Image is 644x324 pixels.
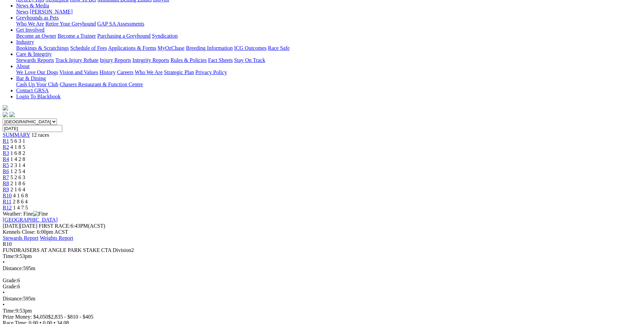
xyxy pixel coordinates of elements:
[3,144,9,150] a: R2
[16,45,636,51] div: Industry
[16,75,46,81] a: Bar & Dining
[3,168,9,174] span: R6
[55,57,98,63] a: Track Injury Rebate
[10,150,25,156] span: 1 6 8 2
[108,45,156,51] a: Applications & Forms
[31,132,49,138] span: 12 races
[3,150,9,156] a: R3
[3,253,636,259] div: 9:53pm
[3,284,18,289] span: Grade:
[117,69,133,75] a: Careers
[16,69,58,75] a: We Love Our Dogs
[16,27,44,33] a: Get Involved
[3,278,636,284] div: 6
[3,205,12,210] a: R12
[59,69,98,75] a: Vision and Values
[30,9,72,14] a: [PERSON_NAME]
[10,156,25,162] span: 1 4 2 8
[16,57,636,63] div: Care & Integrity
[3,302,5,307] span: •
[3,241,12,247] span: R10
[3,223,20,229] span: [DATE]
[58,33,96,39] a: Become a Trainer
[16,88,49,93] a: Contact GRSA
[13,205,28,210] span: 1 4 7 5
[3,187,9,192] a: R9
[3,199,11,204] a: R11
[10,181,25,186] span: 2 1 8 6
[3,259,5,265] span: •
[3,112,8,117] img: facebook.svg
[268,45,289,51] a: Race Safe
[16,63,30,69] a: About
[16,9,636,15] div: News & Media
[3,278,18,283] span: Grade:
[3,265,636,271] div: 595m
[3,162,9,168] a: R5
[3,308,636,314] div: 9:53pm
[16,21,44,27] a: Who We Are
[10,187,25,192] span: 2 1 6 4
[135,69,163,75] a: Who We Are
[16,39,34,45] a: Industry
[3,265,23,271] span: Distance:
[10,138,25,144] span: 5 6 3 1
[16,45,69,51] a: Bookings & Scratchings
[3,296,636,302] div: 595m
[16,82,636,88] div: Bar & Dining
[3,229,636,235] div: Kennels Close: 6:00pm ACST
[45,21,96,27] a: Retire Your Greyhound
[13,199,28,204] span: 2 8 6 4
[234,57,265,63] a: Stay On Track
[10,144,25,150] span: 4 1 8 5
[3,105,8,110] img: logo-grsa-white.png
[39,223,105,229] span: 6:43PM(ACST)
[3,174,9,180] a: R7
[3,193,12,198] span: R10
[3,253,15,259] span: Time:
[16,82,58,87] a: Cash Up Your Club
[13,193,28,198] span: 4 1 6 8
[132,57,169,63] a: Integrity Reports
[16,33,56,39] a: Become an Owner
[3,156,9,162] a: R4
[99,69,116,75] a: History
[16,15,59,21] a: Greyhounds as Pets
[3,296,23,301] span: Distance:
[3,138,9,144] a: R1
[3,284,636,290] div: 6
[195,69,227,75] a: Privacy Policy
[60,82,143,87] a: Chasers Restaurant & Function Centre
[3,132,30,138] span: SUMMARY
[33,211,48,217] img: Fine
[170,57,207,63] a: Rules & Policies
[234,45,266,51] a: ICG Outcomes
[10,168,25,174] span: 1 2 5 4
[70,45,107,51] a: Schedule of Fees
[10,162,25,168] span: 2 3 1 4
[97,21,144,27] a: GAP SA Assessments
[97,33,151,39] a: Purchasing a Greyhound
[186,45,233,51] a: Breeding Information
[100,57,131,63] a: Injury Reports
[3,125,62,132] input: Select date
[3,290,5,295] span: •
[3,247,636,253] div: FUNDRAISERS AT ANGLE PARK STAKE CTA Division2
[16,9,28,14] a: News
[3,223,37,229] span: [DATE]
[158,45,185,51] a: MyOzChase
[3,217,58,223] a: [GEOGRAPHIC_DATA]
[10,174,25,180] span: 5 2 6 3
[3,314,636,320] div: Prize Money: $4,050
[16,94,61,99] a: Login To Blackbook
[3,211,48,217] span: Weather: Fine
[164,69,194,75] a: Strategic Plan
